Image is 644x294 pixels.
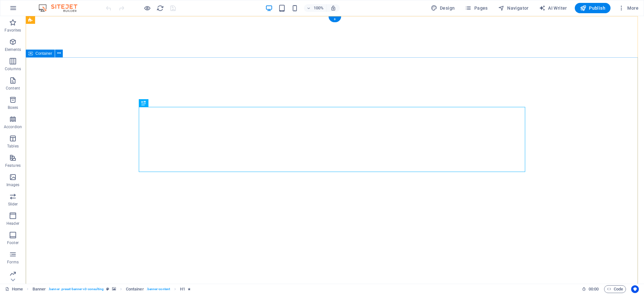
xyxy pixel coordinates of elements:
[156,5,164,12] i: Reload page
[536,3,570,13] button: AI Writer
[7,240,19,245] p: Footer
[188,287,191,291] i: Element contains an animation
[112,287,116,291] i: This element contains a background
[4,124,22,129] p: Accordion
[304,4,327,12] button: 100%
[330,5,336,11] i: On resize automatically adjust zoom level to fit chosen device.
[328,16,341,22] div: +
[498,5,529,11] span: Navigator
[462,3,490,13] button: Pages
[37,4,85,12] img: Editor Logo
[5,66,21,71] p: Columns
[5,47,21,52] p: Elements
[156,4,164,12] button: reload
[616,3,641,13] button: More
[593,287,594,291] span: :
[465,5,488,11] span: Pages
[607,285,623,293] span: Code
[582,285,599,293] h6: Session time
[428,3,458,13] div: Design (Ctrl+Alt+Y)
[147,285,170,293] span: . banner-content
[314,4,324,12] h6: 100%
[7,144,19,149] p: Tables
[539,5,567,11] span: AI Writer
[106,287,109,291] i: This element is a customizable preset
[5,285,23,293] a: Click to cancel selection. Double-click to open Pages
[33,285,46,293] span: Click to select. Double-click to edit
[5,28,21,33] p: Favorites
[35,52,52,55] span: Container
[6,182,20,187] p: Images
[6,86,20,91] p: Content
[604,285,626,293] button: Code
[575,3,611,13] button: Publish
[431,5,455,11] span: Design
[631,285,639,293] button: Usercentrics
[143,4,151,12] button: Click here to leave preview mode and continue editing
[6,221,19,226] p: Header
[8,202,18,207] p: Slider
[126,285,144,293] span: Click to select. Double-click to edit
[8,105,18,110] p: Boxes
[428,3,458,13] button: Design
[496,3,531,13] button: Navigator
[7,260,19,265] p: Forms
[5,163,21,168] p: Features
[580,5,605,11] span: Publish
[618,5,639,11] span: More
[48,285,104,293] span: . banner .preset-banner-v3-consulting
[33,285,191,293] nav: breadcrumb
[589,285,599,293] span: 00 00
[180,285,185,293] span: Click to select. Double-click to edit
